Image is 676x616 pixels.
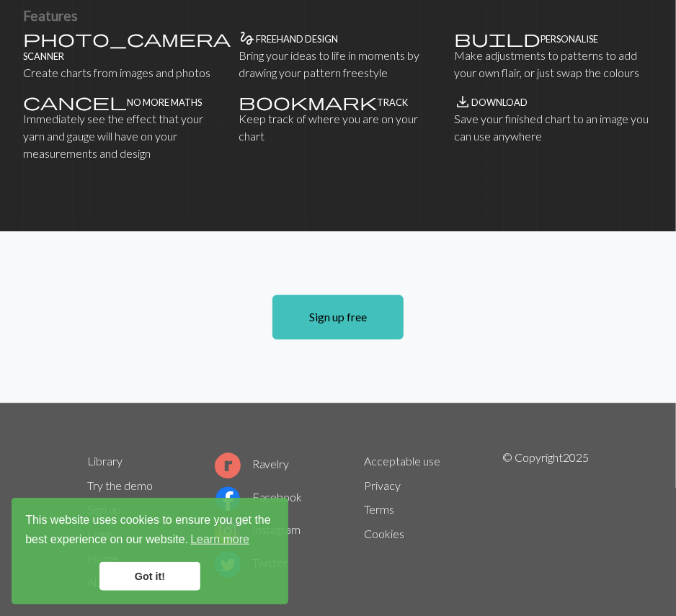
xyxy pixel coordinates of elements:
[23,51,64,62] h4: Scanner
[215,452,241,478] img: Ravelry logo
[455,28,541,48] span: build
[239,110,437,145] p: Keep track of where you are on your chart
[256,34,338,45] h4: Freehand design
[99,562,200,591] a: dismiss cookie message
[455,47,653,81] p: Make adjustments to patterns to add your own flair, or just swap the colours
[23,110,221,162] p: Immediately see the effect that your yarn and gauge will have on your measurements and design
[272,295,404,339] a: Sign up free
[502,449,589,594] p: © Copyright 2025
[215,490,303,504] a: Facebook
[239,28,256,48] span: gesture
[364,502,394,516] a: Terms
[25,512,275,550] span: This website uses cookies to ensure you get the best experience on our website.
[364,527,404,540] a: Cookies
[188,529,252,550] a: learn more about cookies
[215,457,290,470] a: Ravelry
[127,97,202,108] h4: No more maths
[364,454,440,468] a: Acceptable use
[87,478,153,492] a: Try the demo
[377,97,408,108] h4: Track
[23,64,221,81] p: Create charts from images and photos
[23,28,231,48] span: photo_camera
[472,97,528,108] h4: Download
[239,47,437,81] p: Bring your ideas to life in moments by drawing your pattern freestyle
[541,34,599,45] h4: Personalise
[12,498,288,604] div: cookieconsent
[455,110,653,145] p: Save your finished chart to an image you can use anywhere
[23,91,127,112] span: cancel
[87,454,123,468] a: Library
[215,486,241,512] img: Facebook logo
[455,91,472,112] span: save_alt
[239,91,377,112] span: bookmark
[23,7,653,24] h3: Features
[364,478,401,492] a: Privacy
